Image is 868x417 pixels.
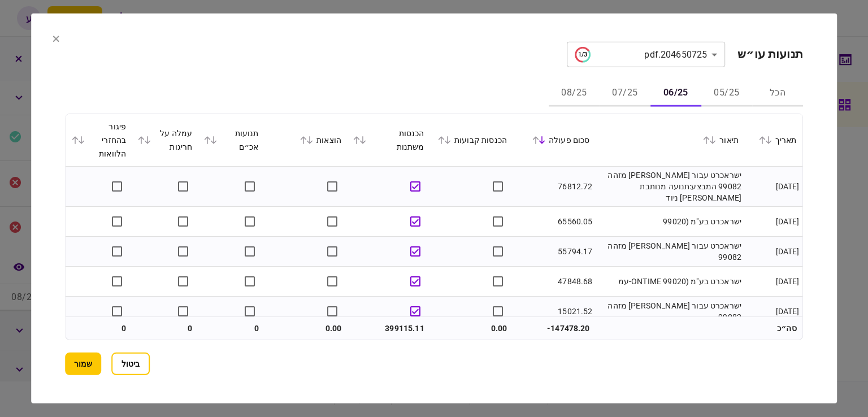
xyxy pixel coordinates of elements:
[750,133,797,147] div: תאריך
[701,80,752,107] button: 05/25
[66,317,132,340] td: 0
[596,267,745,297] td: ישראכרט בע"מ (99020 ONTIME-עמ
[513,317,595,340] td: -147478.20
[600,80,650,107] button: 07/25
[744,167,802,207] td: [DATE]
[513,167,595,207] td: 76812.72
[744,237,802,267] td: [DATE]
[578,51,587,58] text: 1/3
[513,237,595,267] td: 55794.17
[71,120,126,160] div: פיגור בהחזרי הלוואות
[513,297,595,327] td: 15021.52
[111,353,150,375] button: ביטול
[596,167,745,207] td: ישראכרט עבור [PERSON_NAME] מזהה 99082 המבצע:תנועה מנותבת [PERSON_NAME] ניוד
[596,297,745,327] td: ישראכרט עבור [PERSON_NAME] מזהה 99082
[596,237,745,267] td: ישראכרט עבור [PERSON_NAME] מזהה 99082
[436,133,507,147] div: הכנסות קבועות
[518,133,589,147] div: סכום פעולה
[596,207,745,237] td: ישראכרט בע"מ (99020
[198,317,264,340] td: 0
[575,46,707,62] div: 204650725.pdf
[132,317,198,340] td: 0
[204,127,259,154] div: תנועות אכ״ם
[430,317,513,340] td: 0.00
[353,127,424,154] div: הכנסות משתנות
[549,80,600,107] button: 08/25
[264,317,347,340] td: 0.00
[744,297,802,327] td: [DATE]
[744,317,802,340] td: סה״כ
[513,207,595,237] td: 65560.05
[737,47,802,62] h2: תנועות עו״ש
[744,267,802,297] td: [DATE]
[65,353,101,375] button: שמור
[601,133,739,147] div: תיאור
[752,80,803,107] button: הכל
[650,80,701,107] button: 06/25
[270,133,341,147] div: הוצאות
[137,127,192,154] div: עמלה על חריגות
[744,207,802,237] td: [DATE]
[347,317,429,340] td: 399115.11
[513,267,595,297] td: 47848.68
